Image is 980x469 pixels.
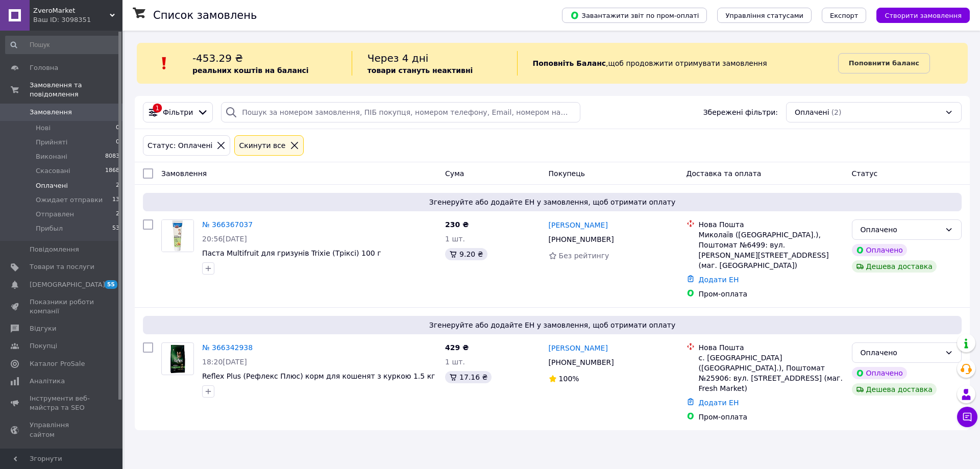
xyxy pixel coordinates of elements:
[5,36,120,54] input: Пошук
[147,197,958,207] span: Згенеруйте або додайте ЕН у замовлення, щоб отримати оплату
[192,66,309,75] b: реальних коштів на балансі
[795,107,829,117] span: Оплачені
[33,15,122,24] div: Ваш ID: 3098351
[559,375,579,383] span: 100%
[445,220,469,229] span: 230 ₴
[202,249,381,257] a: Паста Multifruit для гризунів Trixie (Тріксі) 100 г
[699,289,844,299] div: Пром-оплата
[831,108,842,116] span: (2)
[202,343,253,352] a: № 366342938
[112,224,119,233] span: 53
[957,407,977,427] button: Чат з покупцем
[112,195,119,205] span: 13
[36,138,67,147] span: Прийняті
[445,371,492,383] div: 17.16 ₴
[145,140,214,151] div: Статус: Оплачені
[163,107,193,117] span: Фільтри
[849,59,919,67] b: Поповнити баланс
[30,81,122,99] span: Замовлення та повідомлення
[33,6,110,15] span: ZveroMarket
[30,377,65,386] span: Аналітика
[202,220,253,229] a: № 366367037
[699,230,844,270] div: Миколаїв ([GEOGRAPHIC_DATA].), Поштомат №6499: вул. [PERSON_NAME][STREET_ADDRESS] (маг. [GEOGRAPH...
[549,169,585,178] span: Покупець
[445,343,469,352] span: 429 ₴
[570,11,699,20] span: Завантажити звіт по пром-оплаті
[30,324,56,333] span: Відгуки
[367,66,473,75] b: товари стануть неактивні
[445,235,465,243] span: 1 шт.
[699,412,844,422] div: Пром-оплата
[36,152,67,161] span: Виконані
[533,59,606,67] b: Поповніть Баланс
[30,359,85,368] span: Каталог ProSale
[36,224,63,233] span: Прибыл
[161,169,207,178] span: Замовлення
[30,448,94,466] span: Гаманець компанії
[116,138,119,147] span: 0
[852,244,907,256] div: Оплачено
[838,53,930,73] a: Поповнити баланс
[876,8,970,23] button: Створити замовлення
[861,347,941,358] div: Оплачено
[699,276,739,284] a: Додати ЕН
[699,353,844,393] div: с. [GEOGRAPHIC_DATA] ([GEOGRAPHIC_DATA].), Поштомат №25906: вул. [STREET_ADDRESS] (маг. Fresh Mar...
[202,372,435,380] a: Reflex Plus (Рефлекс Плюс) корм для кошенят з куркою 1.5 кг
[161,342,194,375] a: Фото товару
[237,140,287,151] div: Cкинути все
[547,355,616,369] div: [PHONE_NUMBER]
[168,343,187,375] img: Фото товару
[852,169,878,178] span: Статус
[162,220,193,252] img: Фото товару
[30,245,79,254] span: Повідомлення
[699,399,739,407] a: Додати ЕН
[116,181,119,190] span: 2
[36,210,74,219] span: Отправлен
[30,108,72,117] span: Замовлення
[549,220,608,230] a: [PERSON_NAME]
[699,342,844,353] div: Нова Пошта
[703,107,778,117] span: Збережені фільтри:
[105,166,119,176] span: 1868
[30,394,94,412] span: Інструменти веб-майстра та SEO
[116,124,119,133] span: 0
[445,248,487,260] div: 9.20 ₴
[153,9,257,21] h1: Список замовлень
[852,367,907,379] div: Оплачено
[221,102,580,122] input: Пошук за номером замовлення, ПІБ покупця, номером телефону, Email, номером накладної
[830,12,859,19] span: Експорт
[725,12,803,19] span: Управління статусами
[30,280,105,289] span: [DEMOGRAPHIC_DATA]
[445,169,464,178] span: Cума
[562,8,707,23] button: Завантажити звіт по пром-оплаті
[30,298,94,316] span: Показники роботи компанії
[549,343,608,353] a: [PERSON_NAME]
[36,181,68,190] span: Оплачені
[687,169,762,178] span: Доставка та оплата
[36,166,70,176] span: Скасовані
[822,8,867,23] button: Експорт
[161,219,194,252] a: Фото товару
[202,235,247,243] span: 20:56[DATE]
[30,63,58,72] span: Головна
[866,11,970,19] a: Створити замовлення
[445,358,465,366] span: 1 шт.
[105,280,117,289] span: 55
[36,124,51,133] span: Нові
[517,51,838,76] div: , щоб продовжити отримувати замовлення
[116,210,119,219] span: 2
[30,341,57,351] span: Покупці
[36,195,103,205] span: Ожидает отправки
[202,358,247,366] span: 18:20[DATE]
[885,12,962,19] span: Створити замовлення
[30,262,94,271] span: Товари та послуги
[30,421,94,439] span: Управління сайтом
[192,52,243,64] span: -453.29 ₴
[147,320,958,330] span: Згенеруйте або додайте ЕН у замовлення, щоб отримати оплату
[157,56,172,71] img: :exclamation:
[367,52,429,64] span: Через 4 дні
[717,8,812,23] button: Управління статусами
[699,219,844,230] div: Нова Пошта
[105,152,119,161] span: 8083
